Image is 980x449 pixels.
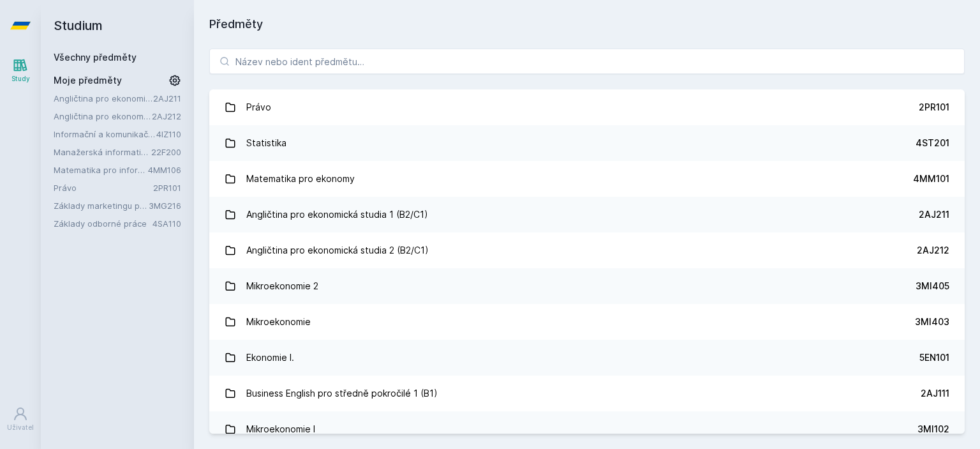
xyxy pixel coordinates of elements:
[54,92,153,105] a: Angličtina pro ekonomická studia 1 (B2/C1)
[54,74,122,87] span: Moje předměty
[209,340,965,376] a: Ekonomie I. 5EN101
[153,183,181,193] a: 2PR101
[919,101,949,114] div: 2PR101
[149,201,181,211] a: 3MG216
[7,423,34,432] div: Uživatel
[246,273,318,299] div: Mikroekonomie 2
[246,238,429,263] div: Angličtina pro ekonomická studia 2 (B2/C1)
[152,111,181,121] a: 2AJ212
[246,95,271,120] div: Právo
[54,52,137,63] a: Všechny předměty
[915,316,949,328] div: 3MI403
[54,128,156,141] a: Informační a komunikační technologie
[209,15,965,33] h1: Předměty
[246,202,428,227] div: Angličtina pro ekonomická studia 1 (B2/C1)
[246,130,286,156] div: Statistika
[148,165,181,175] a: 4MM106
[11,74,30,84] div: Study
[246,309,311,335] div: Mikroekonomie
[3,51,38,90] a: Study
[209,411,965,447] a: Mikroekonomie I 3MI102
[209,268,965,304] a: Mikroekonomie 2 3MI405
[209,304,965,340] a: Mikroekonomie 3MI403
[919,208,949,221] div: 2AJ211
[3,400,38,439] a: Uživatel
[919,351,949,364] div: 5EN101
[54,110,152,123] a: Angličtina pro ekonomická studia 2 (B2/C1)
[153,93,181,103] a: 2AJ211
[209,232,965,268] a: Angličtina pro ekonomická studia 2 (B2/C1) 2AJ212
[917,244,949,257] div: 2AJ212
[152,218,181,229] a: 4SA110
[246,381,438,406] div: Business English pro středně pokročilé 1 (B1)
[54,164,148,176] a: Matematika pro informatiky
[54,217,152,230] a: Základy odborné práce
[209,125,965,161] a: Statistika 4ST201
[54,146,151,158] a: Manažerská informatika - efektivní komunikace a prezentace
[151,147,181,157] a: 22F200
[209,376,965,411] a: Business English pro středně pokročilé 1 (B1) 2AJ111
[913,172,949,185] div: 4MM101
[246,166,355,192] div: Matematika pro ekonomy
[156,129,181,139] a: 4IZ110
[921,387,949,400] div: 2AJ111
[54,181,153,194] a: Právo
[209,49,965,74] input: Název nebo ident předmětu…
[917,423,949,436] div: 3MI102
[209,197,965,232] a: Angličtina pro ekonomická studia 1 (B2/C1) 2AJ211
[916,137,949,149] div: 4ST201
[209,161,965,197] a: Matematika pro ekonomy 4MM101
[246,345,294,370] div: Ekonomie I.
[916,280,949,293] div: 3MI405
[54,199,149,212] a: Základy marketingu pro informatiky a statistiky
[209,89,965,125] a: Právo 2PR101
[246,416,315,442] div: Mikroekonomie I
